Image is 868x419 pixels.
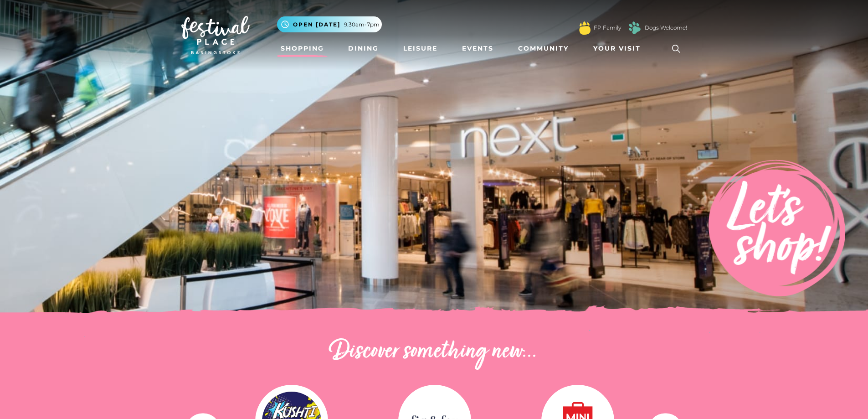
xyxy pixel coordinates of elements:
[344,40,382,57] a: Dining
[181,337,687,367] h2: Discover something new...
[277,16,382,32] button: Open [DATE] 9.30am-7pm
[645,24,687,32] a: Dogs Welcome!
[593,44,641,53] span: Your Visit
[400,40,441,57] a: Leisure
[181,16,250,54] img: Festival Place Logo
[514,40,572,57] a: Community
[458,40,497,57] a: Events
[293,21,340,29] span: Open [DATE]
[277,40,328,57] a: Shopping
[344,21,380,29] span: 9.30am-7pm
[590,40,649,57] a: Your Visit
[594,24,621,32] a: FP Family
